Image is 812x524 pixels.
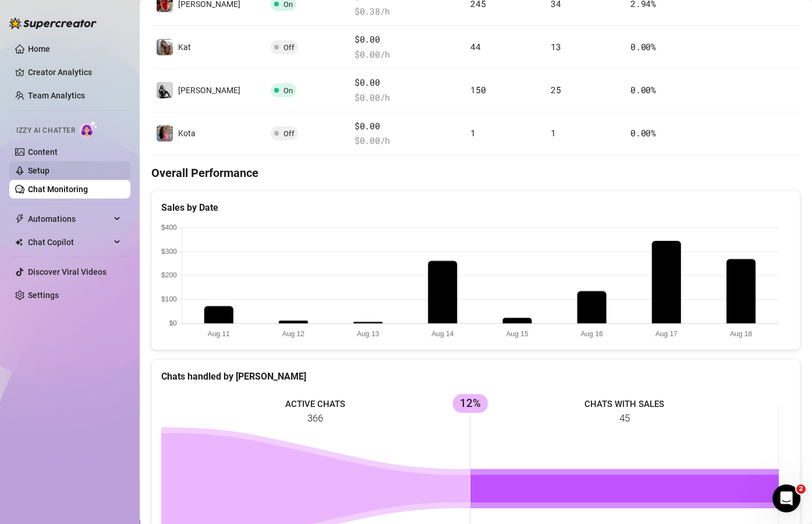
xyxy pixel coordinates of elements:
[630,127,656,139] span: 0.00 %
[28,210,111,228] span: Automations
[354,76,461,90] span: $0.00
[178,43,191,52] span: Kat
[161,369,790,384] div: Chats handled by [PERSON_NAME]
[283,86,293,95] span: On
[630,41,656,52] span: 0.00 %
[9,17,97,29] img: logo-BBDzfeDw.svg
[470,84,485,95] span: 150
[551,41,561,52] span: 13
[28,91,85,100] a: Team Analytics
[354,5,461,19] span: $ 0.38 /h
[16,125,75,136] span: Izzy AI Chatter
[28,147,58,157] a: Content
[772,484,800,512] iframe: Intercom live chat
[354,91,461,105] span: $ 0.00 /h
[28,233,111,252] span: Chat Copilot
[551,84,561,95] span: 25
[28,63,121,82] a: Creator Analytics
[157,82,173,98] img: Grace Hunt
[28,44,50,54] a: Home
[151,165,800,181] h4: Overall Performance
[354,48,461,62] span: $ 0.00 /h
[470,127,476,139] span: 1
[283,129,295,138] span: Off
[28,185,88,194] a: Chat Monitoring
[80,121,98,137] img: AI Chatter
[28,291,59,300] a: Settings
[551,127,556,139] span: 1
[630,84,656,95] span: 0.00 %
[470,41,480,52] span: 44
[28,267,107,277] a: Discover Viral Videos
[157,125,173,141] img: Kota
[178,129,196,138] span: Kota
[28,166,49,175] a: Setup
[354,119,461,133] span: $0.00
[283,43,295,52] span: Off
[354,33,461,47] span: $0.00
[157,39,173,55] img: Kat
[178,86,240,95] span: [PERSON_NAME]
[15,214,24,224] span: thunderbolt
[15,238,23,246] img: Chat Copilot
[161,200,790,215] div: Sales by Date
[796,484,806,494] span: 2
[354,134,461,148] span: $ 0.00 /h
